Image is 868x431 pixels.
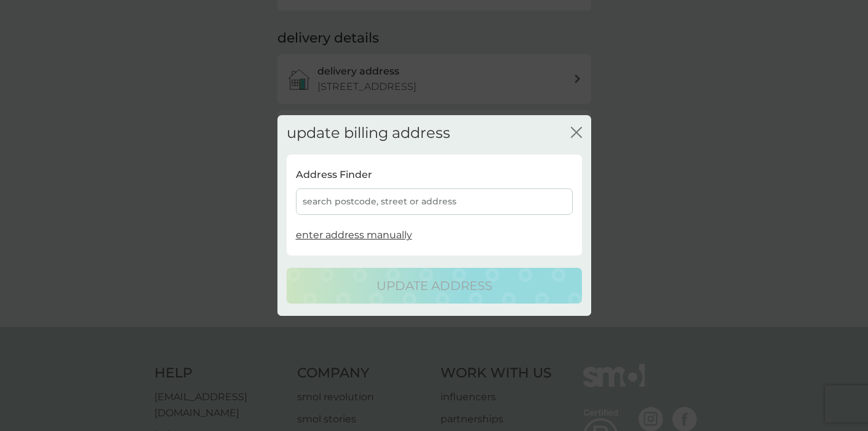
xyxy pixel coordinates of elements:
button: update address [287,268,582,304]
h2: update billing address [287,124,450,142]
div: search postcode, street or address [296,188,573,215]
p: Address Finder [296,167,372,183]
span: enter address manually [296,229,412,241]
button: close [571,127,582,140]
button: enter address manually [296,227,412,243]
p: update address [376,276,492,296]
